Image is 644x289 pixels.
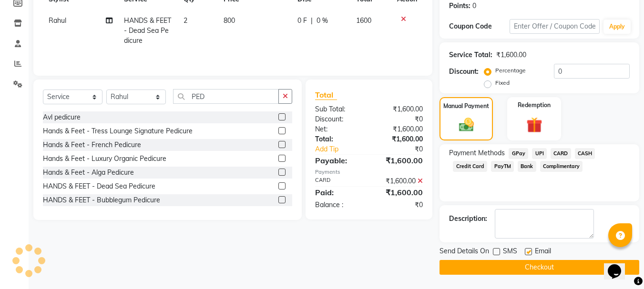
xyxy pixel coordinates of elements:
[297,16,307,26] span: 0 F
[43,126,193,136] div: Hands & Feet - Tress Lounge Signature Pedicure
[308,200,369,210] div: Balance :
[449,21,509,31] div: Coupon Code
[369,176,430,186] div: ₹1,600.00
[308,104,369,114] div: Sub Total:
[443,102,489,110] label: Manual Payment
[369,104,430,114] div: ₹1,600.00
[495,79,510,87] label: Fixed
[491,161,514,172] span: PayTM
[440,246,489,258] span: Send Details On
[369,124,430,134] div: ₹1,600.00
[308,187,369,198] div: Paid:
[43,140,141,150] div: Hands & Feet - French Pedicure
[369,114,430,124] div: ₹0
[184,16,187,25] span: 2
[43,195,160,205] div: HANDS & FEET - Bubblegum Pedicure
[369,187,430,198] div: ₹1,600.00
[369,155,430,166] div: ₹1,600.00
[356,16,371,25] span: 1600
[308,124,369,134] div: Net:
[308,114,369,124] div: Discount:
[315,90,337,100] span: Total
[518,161,536,172] span: Bank
[43,112,81,122] div: Avl pedicure
[369,134,430,144] div: ₹1,600.00
[308,144,379,154] a: Add Tip
[449,214,487,224] div: Description:
[575,148,595,159] span: CASH
[535,246,551,258] span: Email
[449,148,505,158] span: Payment Methods
[603,20,631,34] button: Apply
[224,16,235,25] span: 800
[49,16,66,25] span: Rahul
[510,19,600,34] input: Enter Offer / Coupon Code
[308,176,369,186] div: CARD
[472,1,476,11] div: 0
[308,134,369,144] div: Total:
[315,168,423,176] div: Payments
[495,66,526,75] label: Percentage
[521,115,547,135] img: _gift.svg
[496,50,526,60] div: ₹1,600.00
[173,89,279,104] input: Search or Scan
[503,246,517,258] span: SMS
[317,16,328,26] span: 0 %
[532,148,547,159] span: UPI
[43,181,155,191] div: HANDS & FEET - Dead Sea Pedicure
[509,148,528,159] span: GPay
[453,161,487,172] span: Credit Card
[440,260,639,275] button: Checkout
[540,161,583,172] span: Complimentary
[43,154,166,164] div: Hands & Feet - Luxury Organic Pedicure
[449,67,479,77] div: Discount:
[369,200,430,210] div: ₹0
[454,116,479,133] img: _cash.svg
[449,50,492,60] div: Service Total:
[551,148,571,159] span: CARD
[308,155,369,166] div: Payable:
[311,16,313,26] span: |
[124,16,171,45] span: HANDS & FEET - Dead Sea Pedicure
[379,144,430,154] div: ₹0
[43,168,134,178] div: Hands & Feet - Alga Pedicure
[518,101,551,110] label: Redemption
[449,1,470,11] div: Points:
[604,251,634,279] iframe: chat widget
